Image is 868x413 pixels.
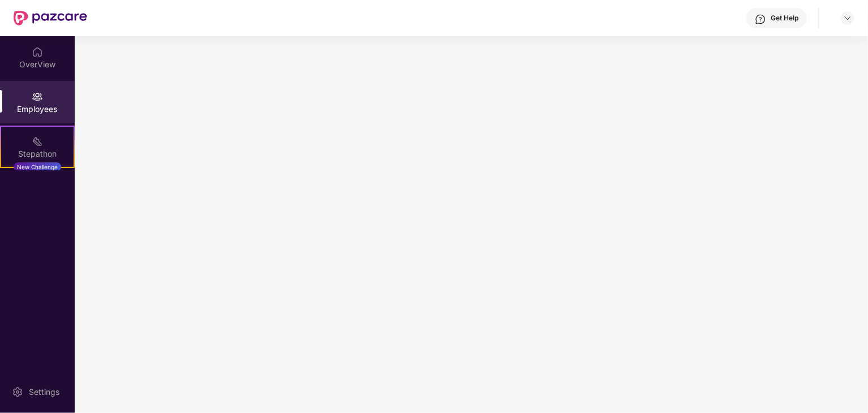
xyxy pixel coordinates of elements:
[771,14,798,23] div: Get Help
[1,148,74,160] div: Stepathon
[32,91,43,102] img: svg+xml;base64,PHN2ZyBpZD0iRW1wbG95ZWVzIiB4bWxucz0iaHR0cDovL3d3dy53My5vcmcvMjAwMC9zdmciIHdpZHRoPS...
[32,136,43,147] img: svg+xml;base64,PHN2ZyB4bWxucz0iaHR0cDovL3d3dy53My5vcmcvMjAwMC9zdmciIHdpZHRoPSIyMSIgaGVpZ2h0PSIyMC...
[14,11,87,25] img: New Pazcare Logo
[25,386,63,398] div: Settings
[843,14,852,23] img: svg+xml;base64,PHN2ZyBpZD0iRHJvcGRvd24tMzJ4MzIiIHhtbG5zPSJodHRwOi8vd3d3LnczLm9yZy8yMDAwL3N2ZyIgd2...
[12,386,23,398] img: svg+xml;base64,PHN2ZyBpZD0iU2V0dGluZy0yMHgyMCIgeG1sbnM9Imh0dHA6Ly93d3cudzMub3JnLzIwMDAvc3ZnIiB3aW...
[755,14,766,25] img: svg+xml;base64,PHN2ZyBpZD0iSGVscC0zMngzMiIgeG1sbnM9Imh0dHA6Ly93d3cudzMub3JnLzIwMDAvc3ZnIiB3aWR0aD...
[14,162,61,171] div: New Challenge
[32,46,43,58] img: svg+xml;base64,PHN2ZyBpZD0iSG9tZSIgeG1sbnM9Imh0dHA6Ly93d3cudzMub3JnLzIwMDAvc3ZnIiB3aWR0aD0iMjAiIG...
